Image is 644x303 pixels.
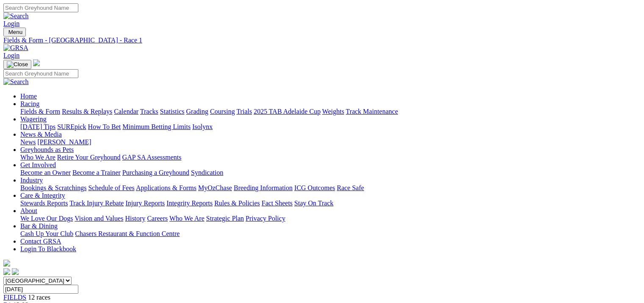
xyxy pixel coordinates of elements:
[20,238,61,245] a: Contact GRSA
[3,78,29,86] img: Search
[72,169,121,176] a: Become a Trainer
[346,108,398,115] a: Track Maintenance
[12,268,19,275] img: twitter.svg
[3,260,10,267] img: logo-grsa-white.png
[3,268,10,275] img: facebook.svg
[125,215,145,222] a: History
[20,230,73,237] a: Cash Up Your Club
[69,199,124,207] a: Track Injury Rebate
[88,123,121,130] a: How To Bet
[234,184,293,191] a: Breeding Information
[186,108,208,115] a: Grading
[20,146,74,153] a: Greyhounds as Pets
[20,138,36,146] a: News
[20,108,641,115] div: Racing
[192,123,213,130] a: Isolynx
[20,123,55,130] a: [DATE] Tips
[3,12,29,20] img: Search
[8,29,22,35] span: Menu
[20,184,641,192] div: Industry
[114,108,138,115] a: Calendar
[20,100,39,107] a: Racing
[37,138,91,146] a: [PERSON_NAME]
[3,36,641,44] a: Fields & Form - [GEOGRAPHIC_DATA] - Race 1
[136,184,196,191] a: Applications & Forms
[7,61,28,68] img: Close
[62,108,112,115] a: Results & Replays
[20,230,641,238] div: Bar & Dining
[20,184,86,191] a: Bookings & Scratchings
[88,184,134,191] a: Schedule of Fees
[210,108,235,115] a: Coursing
[3,3,78,12] input: Search
[20,154,55,161] a: Who We Are
[3,294,26,301] a: FIELDS
[3,285,78,294] input: Select date
[122,123,191,130] a: Minimum Betting Limits
[20,169,71,176] a: Become an Owner
[57,123,86,130] a: SUREpick
[122,154,182,161] a: GAP SA Assessments
[160,108,185,115] a: Statistics
[198,184,232,191] a: MyOzChase
[147,215,168,222] a: Careers
[246,215,285,222] a: Privacy Policy
[20,115,47,123] a: Wagering
[20,154,641,161] div: Greyhounds as Pets
[206,215,244,222] a: Strategic Plan
[169,215,205,222] a: Who We Are
[3,44,28,52] img: GRSA
[20,192,65,199] a: Care & Integrity
[20,161,56,168] a: Get Involved
[20,169,641,177] div: Get Involved
[294,199,333,207] a: Stay On Track
[20,215,641,222] div: About
[166,199,213,207] a: Integrity Reports
[214,199,260,207] a: Rules & Policies
[294,184,335,191] a: ICG Outcomes
[20,245,76,252] a: Login To Blackbook
[125,199,165,207] a: Injury Reports
[3,60,31,69] button: Toggle navigation
[57,154,121,161] a: Retire Your Greyhound
[20,108,60,115] a: Fields & Form
[337,184,364,191] a: Race Safe
[20,222,58,230] a: Bar & Dining
[75,215,123,222] a: Vision and Values
[322,108,344,115] a: Weights
[262,199,293,207] a: Fact Sheets
[191,169,223,176] a: Syndication
[20,207,37,214] a: About
[20,131,62,138] a: News & Media
[3,52,19,59] a: Login
[20,138,641,146] div: News & Media
[3,69,78,78] input: Search
[28,294,50,301] span: 12 races
[3,28,26,36] button: Toggle navigation
[20,123,641,131] div: Wagering
[20,93,37,100] a: Home
[236,108,252,115] a: Trials
[75,230,180,237] a: Chasers Restaurant & Function Centre
[122,169,189,176] a: Purchasing a Greyhound
[3,20,19,27] a: Login
[254,108,321,115] a: 2025 TAB Adelaide Cup
[20,199,641,207] div: Care & Integrity
[20,215,73,222] a: We Love Our Dogs
[20,177,43,184] a: Industry
[140,108,158,115] a: Tracks
[20,199,68,207] a: Stewards Reports
[33,59,40,66] img: logo-grsa-white.png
